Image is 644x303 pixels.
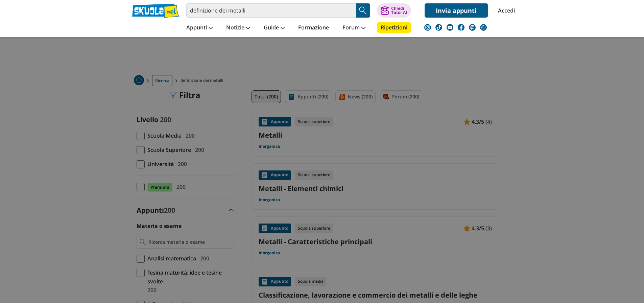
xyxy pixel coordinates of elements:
img: twitch [469,24,476,31]
a: Invia appunti [425,3,488,18]
img: facebook [458,24,464,31]
img: Cerca appunti, riassunti o versioni [358,5,368,16]
a: Accedi [498,3,512,18]
img: WhatsApp [480,24,487,31]
a: Notizie [224,22,252,34]
img: tiktok [435,24,442,31]
a: Appunti [185,22,214,34]
a: Formazione [296,22,331,34]
a: Forum [341,22,367,34]
img: instagram [424,24,431,31]
a: Guide [262,22,286,34]
a: Ripetizioni [377,22,411,33]
button: ChiediTutor AI [377,3,411,18]
button: Search Button [356,3,370,18]
input: Cerca appunti, riassunti o versioni [186,3,356,18]
div: Chiedi Tutor AI [391,6,407,15]
img: youtube [447,24,453,31]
